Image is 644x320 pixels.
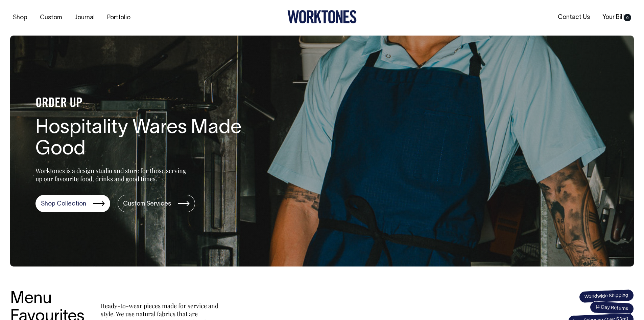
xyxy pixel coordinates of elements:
span: 14 Day Returns [590,301,634,315]
a: Custom [37,12,65,23]
a: Shop [10,12,30,23]
h1: Hospitality Wares Made Good [35,118,252,161]
span: Worldwide Shipping [579,289,634,303]
a: Custom Services [118,195,195,212]
a: Portfolio [104,12,133,23]
h4: ORDER UP [35,97,252,111]
a: Journal [72,12,97,23]
p: Worktones is a design studio and store for those serving up our favourite food, drinks and good t... [35,167,189,183]
a: Contact Us [555,12,593,23]
a: Your Bill0 [600,12,634,23]
span: 0 [624,14,631,21]
a: Shop Collection [35,195,110,212]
